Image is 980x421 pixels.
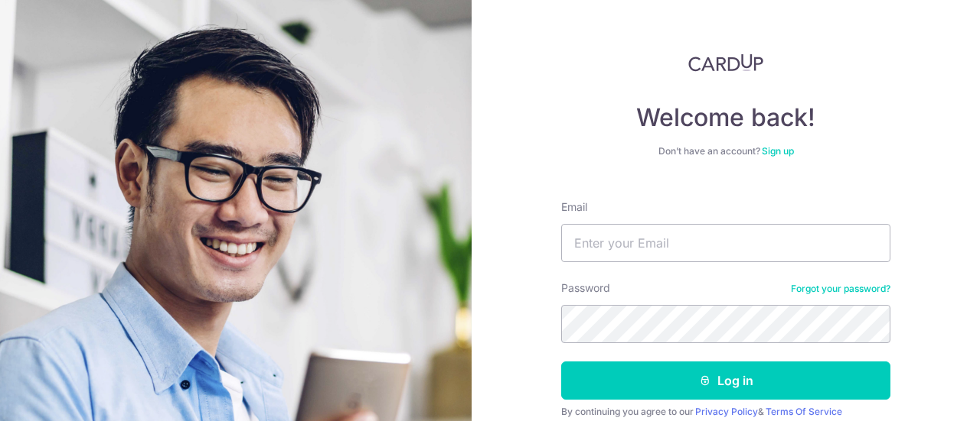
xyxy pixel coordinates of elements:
[561,102,890,133] h4: Welcome back!
[561,199,587,215] label: Email
[561,280,610,296] label: Password
[688,53,763,72] img: CardUp Logo
[791,283,890,295] a: Forgot your password?
[561,361,890,400] button: Log in
[766,406,842,417] a: Terms Of Service
[762,145,794,157] a: Sign up
[561,145,890,157] div: Don’t have an account?
[695,406,758,417] a: Privacy Policy
[561,224,890,262] input: Enter your Email
[561,406,890,418] div: By continuing you agree to our &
